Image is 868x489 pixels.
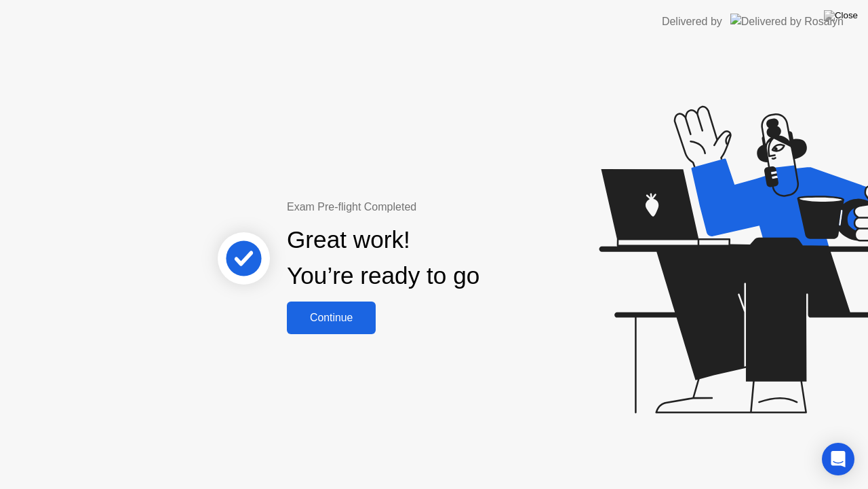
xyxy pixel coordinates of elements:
div: Exam Pre-flight Completed [287,199,567,215]
div: Delivered by [662,14,722,30]
div: Continue [291,312,372,324]
img: Delivered by Rosalyn [730,14,844,29]
div: Great work! You’re ready to go [287,222,479,294]
div: Open Intercom Messenger [822,443,854,475]
img: Close [824,10,858,21]
button: Continue [287,302,376,334]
